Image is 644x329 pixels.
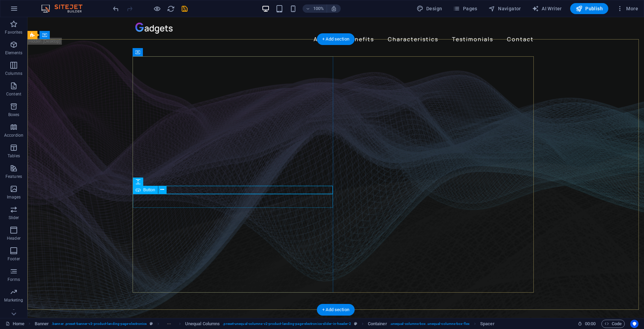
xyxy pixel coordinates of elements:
[7,194,21,200] p: Images
[453,5,477,12] span: Pages
[4,133,23,138] p: Accordion
[7,236,21,241] p: Header
[143,188,155,192] span: Button
[35,320,49,328] span: Click to select. Double-click to edit
[576,5,603,12] span: Publish
[605,320,622,328] span: Code
[303,4,327,13] button: 100%
[614,3,641,14] button: More
[5,320,24,328] a: Click to cancel selection. Double-click to open Pages
[5,30,22,35] p: Favorites
[9,215,19,220] p: Slider
[8,256,20,262] p: Footer
[601,320,625,328] button: Code
[180,4,189,13] button: save
[570,3,608,14] button: Publish
[167,5,175,13] i: Reload page
[39,4,91,13] img: Editor Logo
[488,5,521,12] span: Navigator
[8,112,20,117] p: Boxes
[417,5,442,12] span: Design
[317,304,355,316] div: + Add section
[8,153,20,159] p: Tables
[5,174,22,179] p: Features
[532,5,562,12] span: AI Writer
[486,3,524,14] button: Navigator
[590,321,591,326] span: :
[6,91,21,97] p: Content
[331,5,337,12] i: On resize automatically adjust zoom level to fit chosen device.
[153,4,161,13] button: Click here to leave preview mode and continue editing
[414,3,445,14] button: Design
[414,3,445,14] div: Design (Ctrl+Alt+Y)
[368,320,387,328] span: Click to select. Double-click to edit
[5,71,22,76] p: Columns
[52,320,147,328] span: . banner .preset-banner-v3-product-landing-page-electronics
[578,320,596,328] h6: Session time
[529,3,565,14] button: AI Writer
[112,5,120,13] i: Undo: Move elements (Ctrl+Z)
[5,50,23,56] p: Elements
[181,5,189,13] i: Save (Ctrl+S)
[617,5,638,12] span: More
[223,320,351,328] span: . preset-unequal-columns-v2-product-landing-page-electronics-slider-in-header-2
[390,320,470,328] span: . unequal-columns-box .unequal-columns-box-flex
[313,4,324,13] h6: 100%
[480,320,495,328] span: Click to select. Double-click to edit
[167,4,175,13] button: reload
[630,320,639,328] button: Usercentrics
[317,33,355,45] div: + Add section
[354,322,357,326] i: This element is a customizable preset
[185,320,220,328] span: Click to select. Double-click to edit
[585,320,596,328] span: 00 00
[35,320,495,328] nav: breadcrumb
[450,3,480,14] button: Pages
[112,4,120,13] button: undo
[8,277,20,282] p: Forms
[150,322,153,326] i: This element is a customizable preset
[4,297,23,303] p: Marketing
